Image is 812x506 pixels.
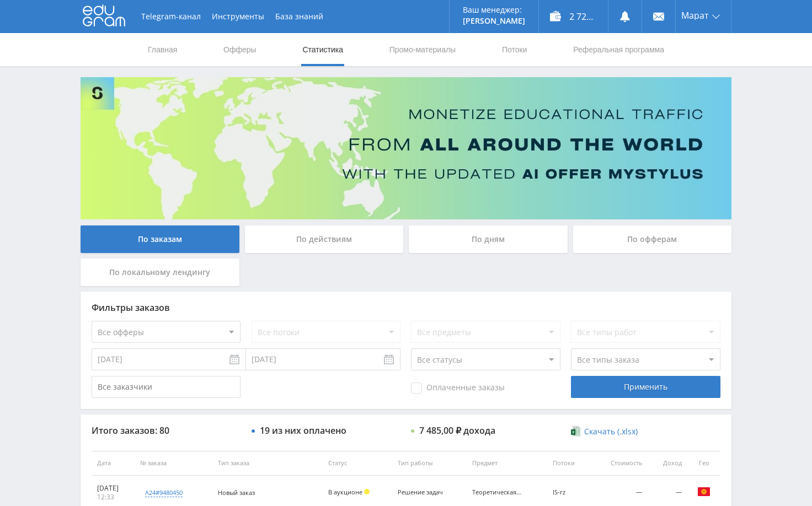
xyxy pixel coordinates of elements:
div: Фильтры заказов [92,303,720,313]
div: [DATE] [97,484,129,493]
a: Статистика [301,33,344,66]
th: Доход [648,451,687,476]
div: a24#9480450 [145,488,183,497]
th: Тип заказа [212,451,323,476]
span: В аукционе [328,488,362,496]
a: Реферальная программа [572,33,665,66]
a: Главная [147,33,178,66]
th: Статус [323,451,392,476]
th: Предмет [467,451,547,476]
div: 7 485,00 ₽ дохода [419,426,495,435]
div: Теоретическая механика [472,489,522,496]
img: kgz.png [697,485,710,498]
p: Ваш менеджер: [463,6,525,14]
a: Потоки [501,33,528,66]
input: Все заказчики [92,376,241,398]
span: Холд [364,489,370,494]
th: № заказа [135,451,212,476]
a: Скачать (.xlsx) [571,426,637,437]
span: Оплаченные заказы [411,383,505,394]
div: По заказам [81,225,239,253]
span: Марат [681,11,709,20]
div: По офферам [573,225,732,253]
span: Новый заказ [218,488,255,497]
div: Итого заказов: 80 [92,426,241,435]
th: Дата [92,451,135,476]
th: Потоки [547,451,591,476]
a: Промо-материалы [388,33,457,66]
div: 19 из них оплачено [260,426,346,435]
img: xlsx [571,426,580,437]
div: Решение задач [398,489,447,496]
span: Скачать (.xlsx) [584,427,638,436]
a: Офферы [222,33,258,66]
div: Применить [571,376,720,398]
p: [PERSON_NAME] [463,17,525,25]
th: Стоимость [591,451,648,476]
div: По дням [409,225,568,253]
th: Гео [687,451,720,476]
img: Banner [81,77,731,219]
div: По действиям [245,225,404,253]
th: Тип работы [392,451,467,476]
div: По локальному лендингу [81,259,239,286]
div: IS-rz [553,489,586,496]
div: 12:33 [97,493,129,502]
